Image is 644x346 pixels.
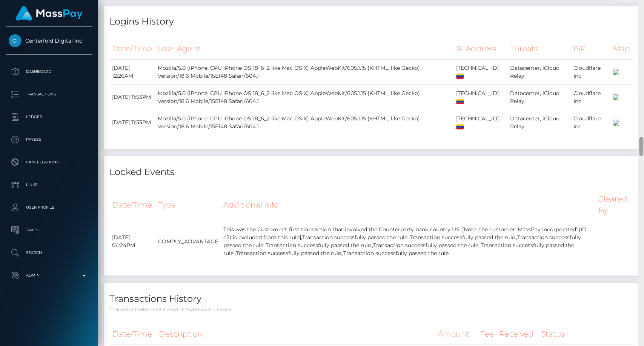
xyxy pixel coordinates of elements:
[477,324,496,344] th: Fee
[9,179,89,191] p: Links
[507,85,571,110] td: Datacenter, iCloud Relay,
[6,198,92,217] a: User Profile
[155,221,221,262] td: COMPLY_ADVANTAGE
[453,110,507,135] td: [TECHNICAL_ID]
[155,189,221,221] th: Type
[6,243,92,262] a: Search
[109,292,633,306] h4: Transactions History
[155,85,453,110] td: Mozilla/5.0 (iPhone; CPU iPhone OS 18_6_2 like Mac OS X) AppleWebKit/605.1.15 (KHTML, like Gecko)...
[109,324,156,344] th: Date/Time
[156,324,435,344] th: Description
[109,59,155,85] td: [DATE] 12:26AM
[221,189,596,221] th: Additional Info
[15,6,83,21] img: MassPay Logo
[507,38,571,59] th: Threats
[109,38,155,59] th: Date/Time
[507,59,571,85] td: Datacenter, iCloud Relay,
[109,189,155,221] th: Date/Time
[571,110,610,135] td: Cloudflare Inc
[6,221,92,240] a: Taxes
[9,34,22,47] img: Centerfold Digital Inc
[507,110,571,135] td: Datacenter, iCloud Relay,
[221,221,596,262] td: This was the Customer's first transaction that involved the Counterparty bank country US. [Note: ...
[155,38,453,59] th: User Agent
[6,37,92,44] span: Centerfold Digital Inc
[6,85,92,104] a: Transactions
[109,306,633,312] p: * Transactions date/time are shown in payee's local timezone
[9,202,89,213] p: User Profile
[571,38,610,59] th: ISP
[109,110,155,135] td: [DATE] 11:53PM
[6,175,92,194] a: Links
[613,94,619,100] img: 200x100
[9,66,89,77] p: Dashboard
[109,221,155,262] td: [DATE] 04:24PM
[9,225,89,236] p: Taxes
[456,99,464,104] img: ve.png
[571,85,610,110] td: Cloudflare Inc
[538,324,633,344] th: Status
[155,59,453,85] td: Mozilla/5.0 (iPhone; CPU iPhone OS 18_6_2 like Mac OS X) AppleWebKit/605.1.15 (KHTML, like Gecko)...
[6,130,92,149] a: Payees
[6,62,92,81] a: Dashboard
[9,89,89,100] p: Transactions
[9,157,89,168] p: Cancellations
[9,134,89,145] p: Payees
[9,270,89,281] p: Admin
[456,74,464,78] img: ve.png
[456,124,464,129] img: ve.png
[109,85,155,110] td: [DATE] 11:53PM
[9,247,89,258] p: Search
[496,324,538,344] th: Received
[435,324,477,344] th: Amount
[453,38,507,59] th: IP Address
[610,38,633,59] th: Map
[6,266,92,285] a: Admin
[571,59,610,85] td: Cloudflare Inc
[9,111,89,123] p: Ledger
[613,120,619,126] img: 200x100
[453,59,507,85] td: [TECHNICAL_ID]
[6,153,92,172] a: Cancellations
[453,85,507,110] td: [TECHNICAL_ID]
[109,166,633,179] h4: Locked Events
[613,69,619,75] img: 200x100
[595,189,633,221] th: Cleared By
[6,108,92,126] a: Ledger
[109,15,633,28] h4: Logins History
[155,110,453,135] td: Mozilla/5.0 (iPhone; CPU iPhone OS 18_6_2 like Mac OS X) AppleWebKit/605.1.15 (KHTML, like Gecko)...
